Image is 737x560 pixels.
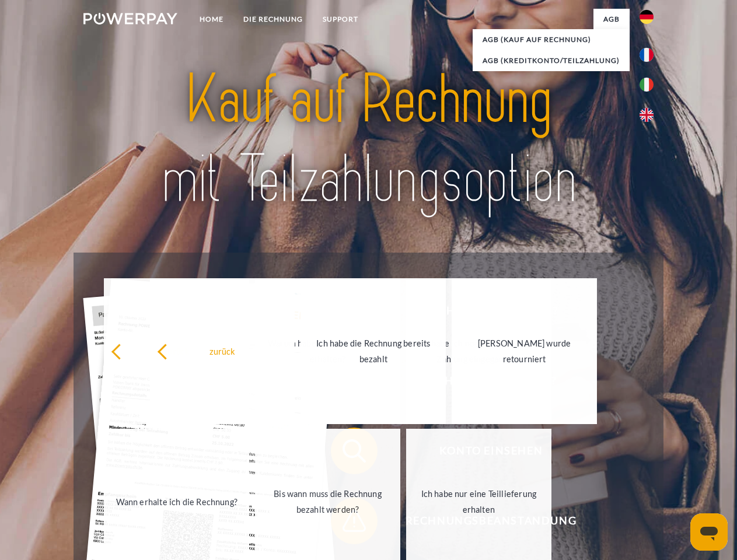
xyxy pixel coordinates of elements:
img: en [640,108,654,122]
div: Bis wann muss die Rechnung bezahlt werden? [262,486,393,517]
img: de [640,10,654,24]
div: Wann erhalte ich die Rechnung? [111,494,242,509]
div: zurück [157,343,288,359]
img: fr [640,48,654,62]
div: Ich habe nur eine Teillieferung erhalten [413,486,544,517]
div: Ich habe die Rechnung bereits bezahlt [308,335,439,367]
a: SUPPORT [313,9,368,30]
a: Home [190,9,233,30]
a: agb [593,9,630,30]
div: [PERSON_NAME] wurde retourniert [459,335,590,367]
div: zurück [111,343,242,359]
img: title-powerpay_de.svg [111,56,626,223]
iframe: Schaltfläche zum Öffnen des Messaging-Fensters [690,513,728,551]
a: AGB (Kreditkonto/Teilzahlung) [473,50,630,71]
a: AGB (Kauf auf Rechnung) [473,29,630,50]
img: it [640,78,654,92]
img: logo-powerpay-white.svg [83,13,177,24]
a: DIE RECHNUNG [233,9,313,30]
